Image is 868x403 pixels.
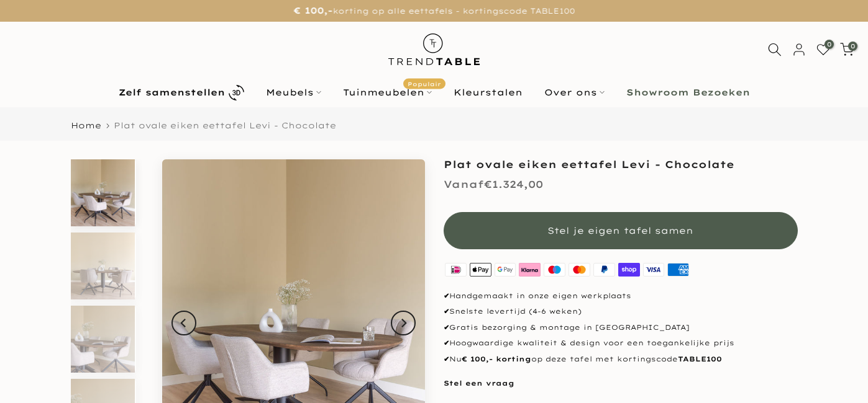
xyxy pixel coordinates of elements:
[107,82,255,104] a: Zelf samenstellen
[444,178,484,190] span: Vanaf
[616,262,641,278] img: shopify pay
[592,262,616,278] img: paypal
[444,355,449,363] strong: ✔
[391,311,416,335] button: Next
[444,339,449,347] strong: ✔
[444,175,543,193] div: €1.324,00
[380,22,488,77] img: trend-table
[825,40,834,49] span: 0
[641,262,666,278] img: visa
[848,42,857,51] span: 0
[114,120,336,130] span: Plat ovale eiken eettafel Levi - Chocolate
[71,122,101,130] a: Home
[547,225,693,236] span: Stel je eigen tafel samen
[444,323,449,332] strong: ✔
[444,354,798,365] p: Nu op deze tafel met kortingscode
[403,79,445,89] span: Populair
[542,262,567,278] img: maestro
[171,311,196,335] button: Previous
[626,88,750,97] b: Showroom Bezoeken
[840,43,854,56] a: 0
[255,85,332,100] a: Meubels
[293,5,332,16] strong: € 100,-
[444,379,514,387] a: Stel een vraag
[444,212,798,249] button: Stel je eigen tafel samen
[518,262,542,278] img: klarna
[493,262,518,278] img: google pay
[615,85,761,100] a: Showroom Bezoeken
[567,262,592,278] img: master
[119,88,225,97] b: Zelf samenstellen
[678,355,722,363] strong: TABLE100
[442,85,533,100] a: Kleurstalen
[332,85,442,100] a: TuinmeubelenPopulair
[444,159,798,169] h1: Plat ovale eiken eettafel Levi - Chocolate
[444,338,798,349] p: Hoogwaardige kwaliteit & design voor een toegankelijke prijs
[444,322,798,334] p: Gratis bezorging & montage in [GEOGRAPHIC_DATA]
[533,85,615,100] a: Over ons
[462,355,531,363] strong: € 100,- korting
[444,306,798,317] p: Snelste levertijd (4-6 weken)
[816,43,830,56] a: 0
[444,307,449,316] strong: ✔
[468,262,493,278] img: apple pay
[666,262,691,278] img: american express
[16,3,852,19] p: korting op alle eettafels - kortingscode TABLE100
[444,262,468,278] img: ideal
[444,291,449,300] strong: ✔
[444,291,798,302] p: Handgemaakt in onze eigen werkplaats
